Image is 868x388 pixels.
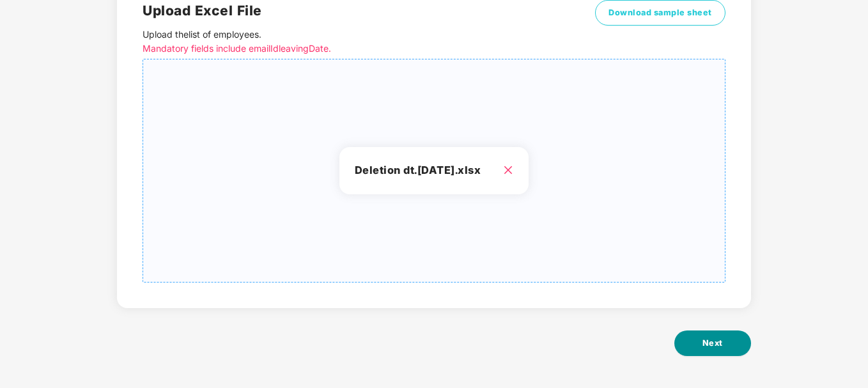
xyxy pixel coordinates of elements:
[143,27,580,56] p: Upload the list of employees .
[674,330,751,356] button: Next
[608,6,712,19] span: Download sample sheet
[143,59,725,282] span: Deletion dt.[DATE].xlsx close
[702,337,723,350] span: Next
[503,165,513,175] span: close
[355,162,513,179] h3: Deletion dt.[DATE].xlsx
[143,42,580,56] p: Mandatory fields include emailId leavingDate.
